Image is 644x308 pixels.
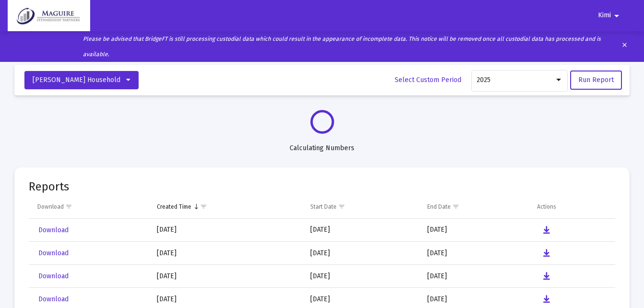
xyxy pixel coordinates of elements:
span: Run Report [578,76,614,84]
mat-card-title: Reports [29,182,69,191]
div: Actions [537,203,556,211]
td: Column Start Date [304,195,421,218]
mat-icon: arrow_drop_down [611,6,622,25]
span: Show filter options for column 'End Date' [452,203,459,210]
div: Start Date [310,203,337,211]
button: Run Report [570,71,622,90]
td: Column Created Time [150,195,304,218]
div: Created Time [157,203,191,211]
div: [DATE] [157,225,297,235]
span: Show filter options for column 'Created Time' [200,203,207,210]
td: [DATE] [304,219,421,242]
div: [DATE] [157,272,297,281]
span: Download [38,226,69,234]
span: Kimi [598,12,611,20]
div: Download [37,203,64,211]
span: Download [38,295,69,303]
td: [DATE] [304,242,421,265]
mat-icon: clear [621,39,628,54]
button: [PERSON_NAME] Household [24,71,139,89]
span: Select Custom Period [395,76,461,84]
td: [DATE] [421,265,530,288]
span: Show filter options for column 'Download' [65,203,72,210]
span: Download [38,272,69,280]
span: 2025 [477,76,491,84]
span: Download [38,249,69,257]
td: [DATE] [421,242,530,265]
div: [DATE] [157,249,297,258]
span: Show filter options for column 'Start Date' [338,203,345,210]
td: [DATE] [421,219,530,242]
div: [DATE] [157,295,297,304]
td: Column End Date [421,195,530,218]
div: Calculating Numbers [14,134,630,153]
i: Please be advised that BridgeFT is still processing custodial data which could result in the appe... [83,36,601,58]
button: Kimi [586,6,634,25]
img: Dashboard [15,6,83,25]
td: Column Actions [530,195,615,218]
span: [PERSON_NAME] Household [33,76,120,84]
div: End Date [427,203,451,211]
td: [DATE] [304,265,421,288]
td: Column Download [29,195,150,218]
